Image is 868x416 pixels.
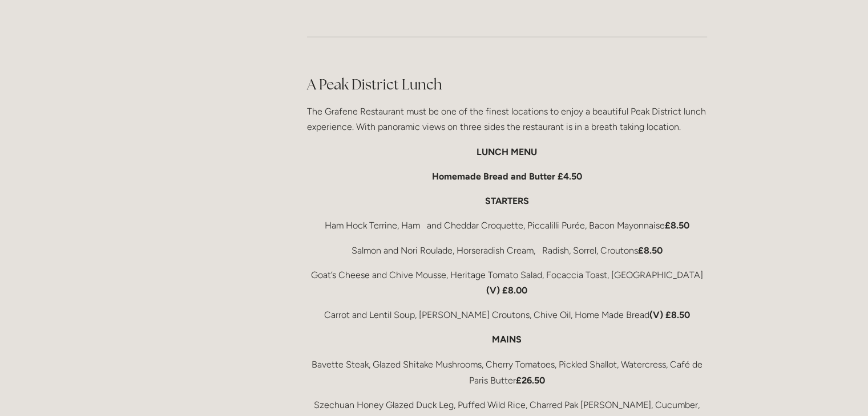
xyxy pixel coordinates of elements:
p: Salmon and Nori Roulade, Horseradish Cream, Radish, Sorrel, Croutons [307,243,707,258]
strong: MAINS [492,334,522,345]
strong: LUNCH MENU [477,146,537,157]
strong: Homemade Bread and Butter £4.50 [432,171,582,182]
h2: A Peak District Lunch [307,75,707,95]
strong: £26.50 [516,374,545,385]
strong: (V) £8.00 [486,285,527,296]
strong: (V) £8.50 [649,309,690,320]
strong: STARTERS [485,195,529,206]
p: The Grafene Restaurant must be one of the finest locations to enjoy a beautiful Peak District lun... [307,104,707,134]
p: Carrot and Lentil Soup, [PERSON_NAME] Croutons, Chive Oil, Home Made Bread [307,307,707,323]
p: Ham Hock Terrine, Ham and Cheddar Croquette, Piccalilli Purée, Bacon Mayonnaise [307,218,707,233]
p: Bavette Steak, Glazed Shitake Mushrooms, Cherry Tomatoes, Pickled Shallot, Watercress, Café de Pa... [307,357,707,388]
p: Goat’s Cheese and Chive Mousse, Heritage Tomato Salad, Focaccia Toast, [GEOGRAPHIC_DATA] [307,267,707,298]
strong: £8.50 [638,245,663,256]
strong: £8.50 [665,220,689,231]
